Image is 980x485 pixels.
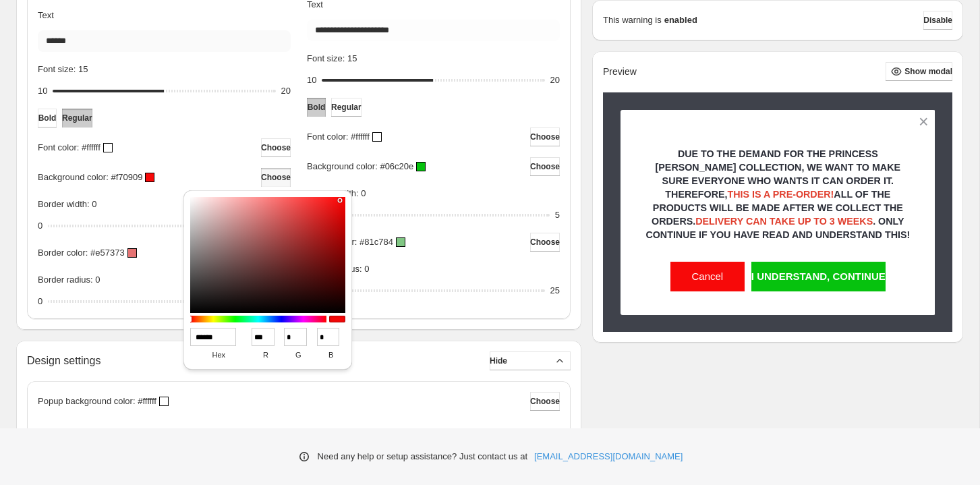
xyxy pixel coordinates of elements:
[307,53,357,63] span: Font size: 15
[317,346,345,364] label: b
[261,172,291,183] span: Choose
[252,346,280,364] label: r
[38,109,57,127] button: Bold
[38,64,88,74] span: Font size: 15
[190,346,248,364] label: hex
[530,157,560,176] button: Choose
[308,102,326,113] span: Bold
[261,168,291,187] button: Choose
[923,15,952,26] span: Disable
[307,98,326,117] button: Bold
[38,221,42,231] span: 0
[530,233,560,252] button: Choose
[27,354,100,367] h2: Design settings
[38,10,54,20] span: Text
[307,130,370,144] p: Font color: #ffffff
[307,75,316,85] span: 10
[728,189,834,200] span: THIS IS A PRE-ORDER!
[530,396,560,407] span: Choose
[281,84,291,98] div: 20
[664,13,697,27] strong: enabled
[284,346,312,364] label: g
[490,355,507,366] span: Hide
[38,141,100,154] p: Font color: #ffffff
[5,8,537,58] body: Rich Text Area. Press ALT-0 for help.
[38,275,100,285] span: Border radius: 0
[38,171,142,184] p: Background color: #f70909
[38,395,156,408] p: Popup background color: #ffffff
[670,262,745,291] button: Cancel
[555,208,560,222] div: 5
[534,450,683,463] a: [EMAIL_ADDRESS][DOMAIN_NAME]
[530,237,560,248] span: Choose
[38,113,57,123] span: Bold
[645,148,910,240] strong: DUE TO THE DEMAND FOR THE PRINCESS [PERSON_NAME] COLLECTION, WE WANT TO MAKE SURE EVERYONE WHO WA...
[38,246,125,260] p: Border color: #e57373
[603,13,662,27] p: This warning is
[38,296,42,306] span: 0
[307,160,413,173] p: Background color: #06c20e
[490,351,571,370] button: Hide
[886,62,952,81] button: Show modal
[530,161,560,172] span: Choose
[331,98,362,117] button: Regular
[530,392,560,411] button: Choose
[904,66,952,77] span: Show modal
[38,199,96,209] span: Border width: 0
[62,113,92,123] span: Regular
[550,284,560,297] div: 25
[751,262,886,291] button: I UNDERSTAND, CONTINUE
[550,74,560,87] div: 20
[530,127,560,146] button: Choose
[38,86,47,96] span: 10
[530,132,560,142] span: Choose
[603,66,637,78] h2: Preview
[331,102,362,113] span: Regular
[261,138,291,157] button: Choose
[923,11,952,30] button: Disable
[261,142,291,153] span: Choose
[62,109,92,127] button: Regular
[695,216,873,227] span: DELIVERY CAN TAKE UP TO 3 WEEKS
